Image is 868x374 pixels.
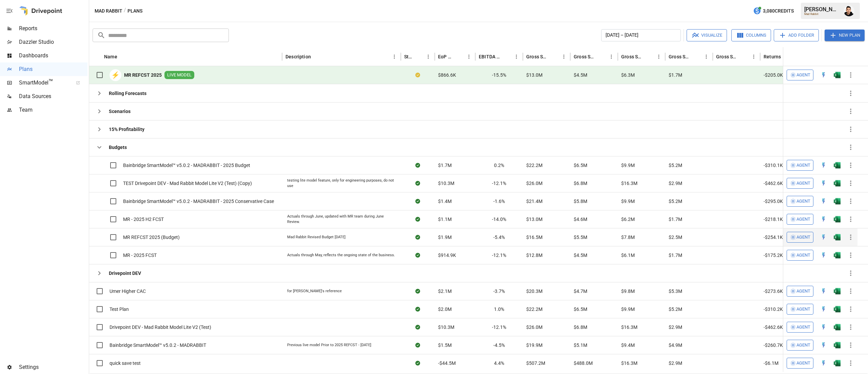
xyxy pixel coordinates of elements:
span: -$462.6K [764,324,783,331]
span: $16.3M [621,360,637,367]
span: Umer Higher CAC [110,288,146,295]
button: Sort [848,52,857,61]
div: Open in Quick Edit [820,72,827,78]
button: Gross Sales: Retail column menu [749,52,758,61]
div: Sync complete [415,324,420,331]
b: Budgets [109,144,127,151]
div: Actuals through June, updated with MR team during June Review. [287,214,396,224]
b: 15% Profitability [109,126,144,133]
span: Agent [796,71,810,79]
button: Sort [692,52,702,61]
div: Sync complete [415,234,420,241]
span: -5.4% [493,234,505,241]
span: $13.0M [526,72,542,78]
span: LIVE MODEL [164,72,194,78]
button: Agent [787,232,813,243]
span: $5.2M [669,306,682,313]
span: $4.5M [574,252,587,259]
div: Open in Quick Edit [820,180,827,187]
span: 0.2% [494,162,504,169]
div: Gross Sales: Wholesale [669,54,691,59]
span: $488.0M [574,360,593,367]
div: Sync complete [415,288,420,295]
button: EoP Cash column menu [464,52,474,61]
div: Gross Sales: Retail [716,54,739,59]
div: Open in Quick Edit [820,216,827,223]
div: Open in Excel [834,234,841,241]
div: Open in Quick Edit [820,252,827,259]
button: Sort [502,52,512,61]
div: Francisco Sanchez [844,5,854,16]
span: $26.0M [526,180,542,187]
span: -12.1% [492,324,506,331]
span: $6.3M [621,72,635,78]
div: Description [285,54,311,59]
img: quick-edit-flash.b8aec18c.svg [820,216,827,223]
b: Scenarios [109,108,131,115]
span: Test Plan [110,306,129,313]
button: New Plan [825,30,865,41]
div: Gross Sales: DTC Online [574,54,596,59]
button: Sort [550,52,559,61]
span: TEST Drivepoint DEV - Mad Rabbit Model Lite V2 (Test) (Copy) [123,180,252,187]
span: ™ [48,78,53,86]
div: [PERSON_NAME] [804,6,840,13]
div: Sync complete [415,360,420,367]
span: $1.7M [438,162,452,169]
img: quick-edit-flash.b8aec18c.svg [820,342,827,349]
div: for [PERSON_NAME]'s reference [287,288,342,294]
b: Drivepoint DEV [109,270,141,277]
span: Agent [796,359,810,367]
img: g5qfjXmAAAAABJRU5ErkJggg== [834,342,841,349]
div: Open in Excel [834,216,841,223]
span: 4.4% [494,360,504,367]
div: Open in Excel [834,288,841,295]
button: Agent [787,250,813,261]
div: Sync complete [415,198,420,205]
span: $12.8M [526,252,542,259]
span: Drivepoint DEV - Mad Rabbit Model Lite V2 (Test) [110,324,211,331]
span: $4.9M [669,342,682,349]
button: Gross Sales: Wholesale column menu [702,52,711,61]
button: Sort [645,52,654,61]
img: g5qfjXmAAAAABJRU5ErkJggg== [834,216,841,223]
div: Actuals through May, reflects the ongoing state of the business. [287,253,395,258]
div: Sync complete [415,306,420,313]
img: quick-edit-flash.b8aec18c.svg [820,288,827,295]
div: Open in Quick Edit [820,306,827,313]
div: Status [404,54,413,59]
span: $16.3M [621,180,637,187]
span: -$44.5M [438,360,456,367]
img: quick-edit-flash.b8aec18c.svg [820,234,827,241]
span: $6.5M [574,306,587,313]
div: / [124,7,126,15]
span: $9.8M [621,288,635,295]
div: Sync complete [415,216,420,223]
button: Agent [787,196,813,207]
span: $6.8M [574,180,587,187]
button: Sort [414,52,423,61]
img: quick-edit-flash.b8aec18c.svg [820,324,827,331]
div: Mad Rabbit Revised Budget [DATE] [287,235,346,240]
span: Bainbridge SmartModel™ v5.0.2 - MADRABBIT - 2025 Budget [123,162,250,169]
div: Open in Excel [834,162,841,169]
span: $914.9K [438,252,456,259]
span: MR - 2025 H2 FCST [123,216,164,223]
div: Name [104,54,117,59]
span: 3,080 Credits [763,7,794,15]
span: SmartModel [19,79,68,87]
span: $2.1M [438,288,452,295]
span: $13.0M [526,216,542,223]
span: $22.2M [526,162,542,169]
span: Agent [796,305,810,313]
img: quick-edit-flash.b8aec18c.svg [820,360,827,367]
div: Mad Rabbit [804,13,840,16]
span: $1.1M [438,216,452,223]
span: $4.5M [574,72,587,78]
button: Columns [731,29,771,41]
div: Open in Excel [834,324,841,331]
span: -12.1% [492,180,506,187]
div: Gross Sales [526,54,549,59]
span: $866.6K [438,72,456,78]
span: -$254.1K [764,234,783,241]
